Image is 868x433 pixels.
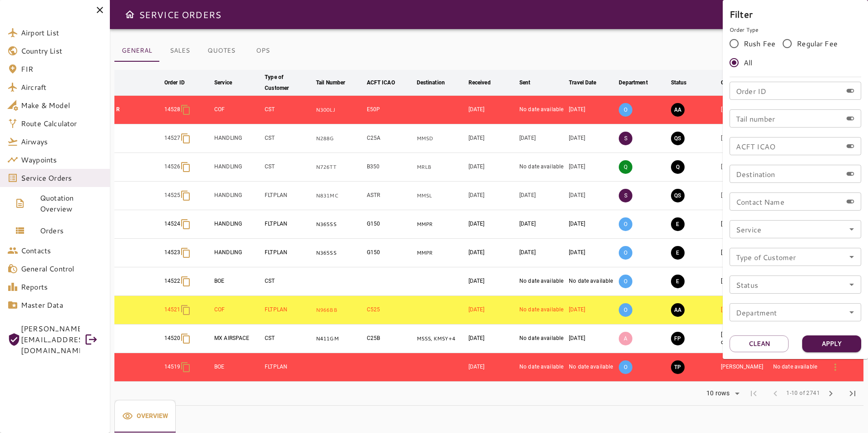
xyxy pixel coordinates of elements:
h6: Filter [730,7,861,21]
button: Apply [802,335,861,352]
button: Clean [730,335,789,352]
div: rushFeeOrder [730,34,861,72]
span: Rush Fee [744,38,775,49]
button: Open [845,251,858,263]
span: Regular Fee [797,38,838,49]
button: Open [845,278,858,291]
button: Open [845,223,858,236]
button: Open [845,306,858,319]
p: Order Type [730,26,861,34]
span: All [744,57,752,68]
